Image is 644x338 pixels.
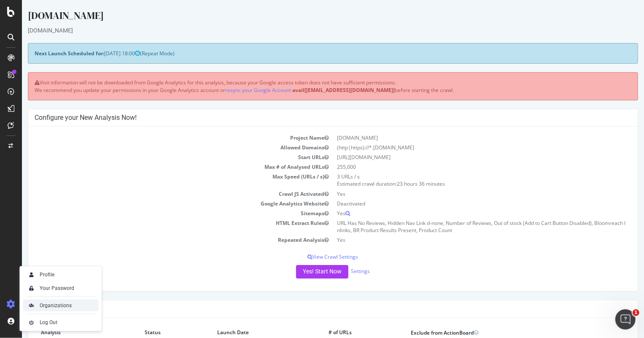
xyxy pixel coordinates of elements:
td: Sitemaps [13,208,311,218]
td: (http|https)://*.[DOMAIN_NAME] [311,143,610,152]
td: [DOMAIN_NAME] [311,133,610,143]
td: 255,000 [311,162,610,172]
button: Yes! Start Now [274,265,326,279]
p: View Crawl Settings [13,253,609,260]
iframe: Intercom live chat [615,309,636,330]
td: Yes [311,235,610,245]
div: (Repeat Mode) [6,43,616,64]
td: Max # of Analysed URLs [13,162,311,172]
h4: Last 10 Crawls [13,305,609,313]
a: Profile [23,269,98,281]
div: [DOMAIN_NAME] [6,8,616,26]
b: avail[[EMAIL_ADDRESS][DOMAIN_NAME]] [270,87,373,94]
strong: Next Launch Scheduled for: [13,50,82,57]
td: Google Analytics Website [13,199,311,208]
span: 1 [633,309,639,316]
td: HTML Extract Rules [13,218,311,235]
div: Profile [40,271,54,278]
td: Start URLs [13,152,311,162]
a: Your Password [23,282,98,294]
td: [URL][DOMAIN_NAME] [311,152,610,162]
img: AtrBVVRoAgWaAAAAAElFTkSuQmCC [26,300,36,311]
img: tUVSALn78D46LlpAY8klYZqgKwTuBm2K29c6p1XQNDCsM0DgKSSoAXXevcAwljcHBINEg0LrUEktgcYYD5sVUphq1JigPmkfB... [26,283,36,293]
img: prfnF3csMXgAAAABJRU5ErkJggg== [26,318,36,328]
td: Repeated Analysis [13,235,311,245]
td: Yes [311,189,610,199]
a: Settings [329,268,348,275]
a: resync your Google Account [203,87,269,94]
td: Yes [311,208,610,218]
td: Project Name [13,133,311,143]
td: Deactivated [311,199,610,208]
td: Crawl JS Activated [13,189,311,199]
td: 3 URLs / s Estimated crawl duration: [311,172,610,189]
td: Max Speed (URLs / s) [13,172,311,189]
span: [DATE] 18:00 [82,50,118,57]
a: Organizations [23,300,98,311]
div: Log Out [40,319,57,326]
h4: Configure your New Analysis Now! [13,114,609,122]
img: Xx2yTbCeVcdxHMdxHOc+8gctb42vCocUYgAAAABJRU5ErkJggg== [26,270,36,280]
div: [DOMAIN_NAME] [6,26,616,35]
td: URL Has No Reviews, Hidden Nav Link d-none, Number of Reviews, Out of stock (Add to Cart Button D... [311,218,610,235]
div: Organizations [40,302,72,309]
td: Allowed Domains [13,143,311,152]
a: Log Out [23,317,98,329]
span: 23 hours 36 minutes [375,180,423,187]
div: Visit information will not be downloaded from Google Analytics for this analysis, because your Go... [6,72,616,100]
div: Your Password [40,285,74,292]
